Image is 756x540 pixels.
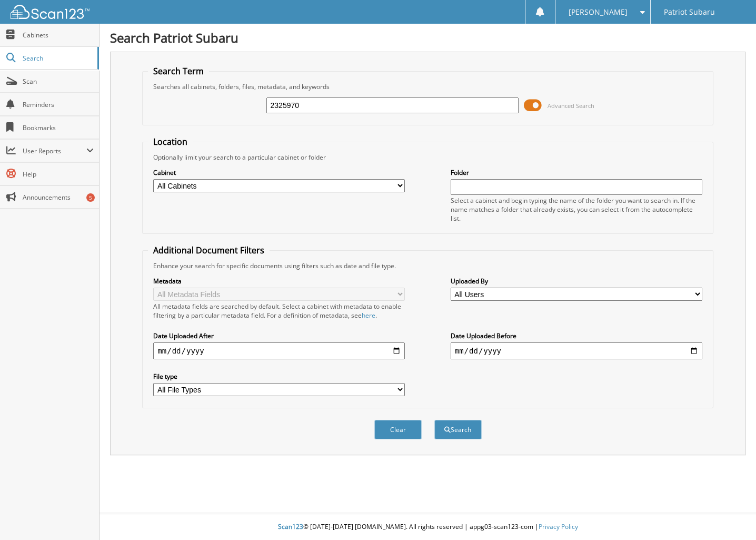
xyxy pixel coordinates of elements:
span: User Reports [23,146,86,155]
button: Clear [374,420,422,439]
span: Announcements [23,193,94,202]
input: start [153,342,405,359]
legend: Additional Document Filters [148,244,270,256]
label: Date Uploaded After [153,331,405,340]
label: Cabinet [153,168,405,177]
span: [PERSON_NAME] [569,9,628,15]
iframe: Chat Widget [703,489,756,540]
span: Scan123 [278,522,303,531]
input: end [451,342,702,359]
a: Privacy Policy [539,522,578,531]
div: All metadata fields are searched by default. Select a cabinet with metadata to enable filtering b... [153,302,405,320]
span: Bookmarks [23,123,94,132]
button: Search [434,420,482,439]
label: Metadata [153,277,405,286]
img: scan123-logo-white.svg [11,5,89,19]
h1: Search Patriot Subaru [110,29,745,46]
label: File type [153,372,405,381]
div: Select a cabinet and begin typing the name of the folder you want to search in. If the name match... [451,196,702,223]
div: Enhance your search for specific documents using filters such as date and file type. [148,261,707,270]
a: here [362,311,375,320]
label: Date Uploaded Before [451,331,702,340]
legend: Location [148,136,193,148]
div: 5 [86,193,95,202]
span: Advanced Search [548,102,594,110]
span: Cabinets [23,31,94,40]
span: Help [23,170,94,179]
label: Uploaded By [451,277,702,286]
span: Reminders [23,100,94,109]
label: Folder [451,168,702,177]
span: Patriot Subaru [663,9,714,15]
span: Scan [23,77,94,86]
div: Searches all cabinets, folders, files, metadata, and keywords [148,82,707,91]
legend: Search Term [148,65,209,77]
div: © [DATE]-[DATE] [DOMAIN_NAME]. All rights reserved | appg03-scan123-com | [100,514,756,540]
span: Search [23,54,92,63]
div: Optionally limit your search to a particular cabinet or folder [148,153,707,162]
